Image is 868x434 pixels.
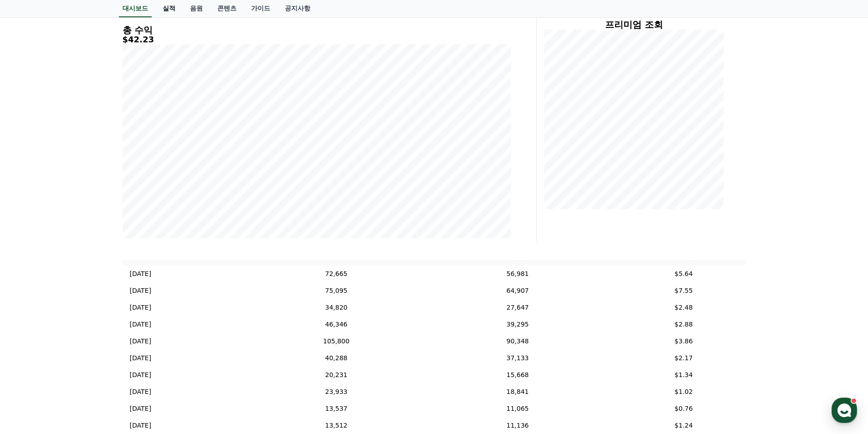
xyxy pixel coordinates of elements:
[259,299,414,316] td: 34,820
[621,400,745,417] td: $0.76
[544,20,724,30] h4: 프리미엄 조회
[621,333,745,350] td: $3.86
[123,35,511,44] h5: $42.23
[414,299,621,316] td: 27,647
[414,417,621,434] td: 11,136
[130,404,151,414] p: [DATE]
[83,303,94,310] span: 대화
[621,417,745,434] td: $1.24
[141,302,152,310] span: 설정
[621,367,745,383] td: $1.34
[130,353,151,363] p: [DATE]
[259,417,414,434] td: 13,512
[60,289,118,311] a: 대화
[414,383,621,400] td: 18,841
[130,421,151,430] p: [DATE]
[621,299,745,316] td: $2.48
[259,400,414,417] td: 13,537
[130,337,151,346] p: [DATE]
[414,333,621,350] td: 90,348
[259,350,414,367] td: 40,288
[123,25,511,35] h4: 총 수익
[3,289,60,311] a: 홈
[130,370,151,380] p: [DATE]
[259,383,414,400] td: 23,933
[259,367,414,383] td: 20,231
[130,303,151,312] p: [DATE]
[621,350,745,367] td: $2.17
[259,282,414,299] td: 75,095
[621,383,745,400] td: $1.02
[118,289,175,311] a: 설정
[130,387,151,397] p: [DATE]
[130,286,151,296] p: [DATE]
[259,316,414,333] td: 46,346
[414,282,621,299] td: 64,907
[621,266,745,282] td: $5.64
[414,316,621,333] td: 39,295
[621,316,745,333] td: $2.88
[130,320,151,329] p: [DATE]
[29,302,34,310] span: 홈
[621,282,745,299] td: $7.55
[130,269,151,279] p: [DATE]
[414,367,621,383] td: 15,668
[414,266,621,282] td: 56,981
[414,350,621,367] td: 37,133
[259,266,414,282] td: 72,665
[259,333,414,350] td: 105,800
[414,400,621,417] td: 11,065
